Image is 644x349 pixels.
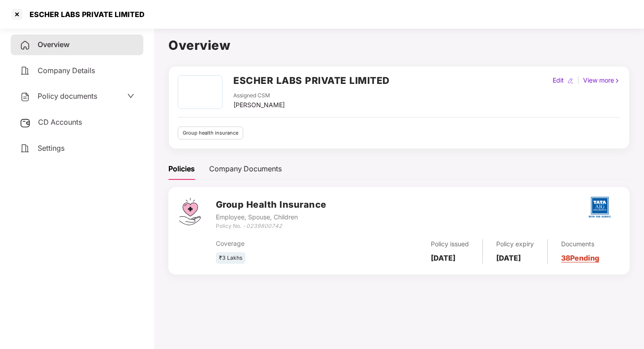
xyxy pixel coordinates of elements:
[127,92,134,100] span: down
[38,40,69,49] span: Overview
[20,65,30,76] img: svg+xml;base64,PHN2ZyB4bWxucz0iaHR0cDovL3d3dy53My5vcmcvMjAwMC9zdmciIHdpZHRoPSIyNCIgaGVpZ2h0PSIyNC...
[496,239,534,249] div: Policy expiry
[246,222,282,229] i: 0239800742
[614,78,620,84] img: rightIcon
[233,100,285,110] div: [PERSON_NAME]
[20,118,31,128] img: svg+xml;base64,PHN2ZyB3aWR0aD0iMjUiIGhlaWdodD0iMjQiIHZpZXdCb3g9IjAgMCAyNSAyNCIgZmlsbD0ibm9uZSIgeG...
[216,212,326,222] div: Employee, Spouse, Children
[178,127,243,140] div: Group health insurance
[20,143,30,154] img: svg+xml;base64,PHN2ZyB4bWxucz0iaHR0cDovL3d3dy53My5vcmcvMjAwMC9zdmciIHdpZHRoPSIyNCIgaGVpZ2h0PSIyNC...
[216,239,350,249] div: Coverage
[209,163,282,174] div: Company Documents
[561,253,599,262] a: 38 Pending
[38,66,95,75] span: Company Details
[431,239,469,249] div: Policy issued
[496,253,521,262] b: [DATE]
[561,239,599,249] div: Documents
[584,192,615,223] img: tatag.png
[431,253,455,262] b: [DATE]
[216,222,326,231] div: Policy No. -
[38,118,82,127] span: CD Accounts
[24,10,145,19] div: ESCHER LABS PRIVATE LIMITED
[581,75,622,85] div: View more
[38,92,97,100] span: Policy documents
[233,92,285,100] div: Assigned CSM
[233,73,390,88] h2: ESCHER LABS PRIVATE LIMITED
[168,163,195,174] div: Policies
[168,35,630,55] h1: Overview
[20,92,30,102] img: svg+xml;base64,PHN2ZyB4bWxucz0iaHR0cDovL3d3dy53My5vcmcvMjAwMC9zdmciIHdpZHRoPSIyNCIgaGVpZ2h0PSIyNC...
[20,40,30,51] img: svg+xml;base64,PHN2ZyB4bWxucz0iaHR0cDovL3d3dy53My5vcmcvMjAwMC9zdmciIHdpZHRoPSIyNCIgaGVpZ2h0PSIyNC...
[38,144,64,153] span: Settings
[551,75,566,85] div: Edit
[216,252,245,264] div: ₹3 Lakhs
[575,75,581,85] div: |
[179,198,201,225] img: svg+xml;base64,PHN2ZyB4bWxucz0iaHR0cDovL3d3dy53My5vcmcvMjAwMC9zdmciIHdpZHRoPSI0Ny43MTQiIGhlaWdodD...
[567,78,574,84] img: editIcon
[216,198,326,212] h3: Group Health Insurance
